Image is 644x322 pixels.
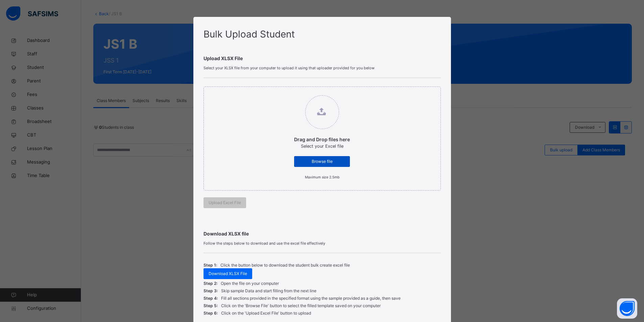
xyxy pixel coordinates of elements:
[204,288,218,294] span: Step 3:
[204,280,217,287] span: Step 2:
[299,158,345,165] span: Browse file
[220,262,350,268] p: Click the button below to download the student bulk create excel file
[204,295,218,301] span: Step 4:
[209,271,247,277] span: Download XLSX File
[209,200,241,206] span: Upload Excel File
[204,262,217,268] span: Step 1:
[301,144,343,149] span: Select your Excel file
[204,303,218,309] span: Step 5:
[204,55,441,62] span: Upload XLSX File
[204,65,441,71] span: Select your XLSX file from your computer to upload it using that uploader provided for you below
[221,310,311,316] p: Click on the 'Upload Excel File' button to upload
[221,303,381,309] p: Click on the 'Browse File' button to select the filled template saved on your computer
[221,288,316,294] p: Skip sample Data and start filling from the next line
[294,136,350,143] p: Drag and Drop files here
[221,295,401,301] p: Fill all sections provided in the specified format using the sample provided as a guide, then save
[617,298,637,319] button: Open asap
[204,28,295,40] span: Bulk Upload Student
[204,310,218,316] span: Step 6:
[204,230,441,237] span: Download XLSX file
[305,175,339,179] small: Maximum size 2.5mb
[221,280,279,287] p: Open the file on your computer
[204,241,441,246] span: Follow the steps below to download and use the excel file effectively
